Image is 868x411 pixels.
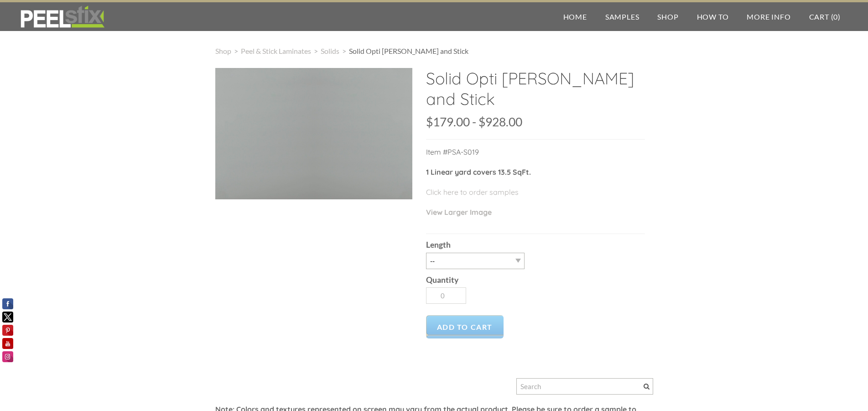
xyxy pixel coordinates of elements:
[596,2,649,31] a: Samples
[426,275,458,285] b: Quantity
[339,47,349,55] span: >
[18,5,106,28] img: REFACE SUPPLIES
[321,47,339,55] a: Solids
[800,2,850,31] a: Cart (0)
[215,47,231,55] a: Shop
[426,208,492,217] a: View Larger Image
[516,378,653,395] input: Search
[311,47,321,55] span: >
[426,315,504,338] a: Add to Cart
[241,47,311,55] a: Peel & Stick Laminates
[648,2,687,31] a: Shop
[833,12,838,21] span: 0
[231,47,241,55] span: >
[426,240,451,250] b: Length
[426,167,531,177] strong: 1 Linear yard covers 13.5 SqFt.
[349,47,468,55] span: Solid Opti [PERSON_NAME] and Stick
[426,114,522,129] span: $179.00 - $928.00
[426,187,519,197] a: Click here to order samples
[554,2,596,31] a: Home
[426,68,645,116] h2: Solid Opti [PERSON_NAME] and Stick
[644,384,650,390] span: Search
[738,2,800,31] a: More Info
[426,146,645,166] p: Item #PSA-S019
[688,2,738,31] a: How To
